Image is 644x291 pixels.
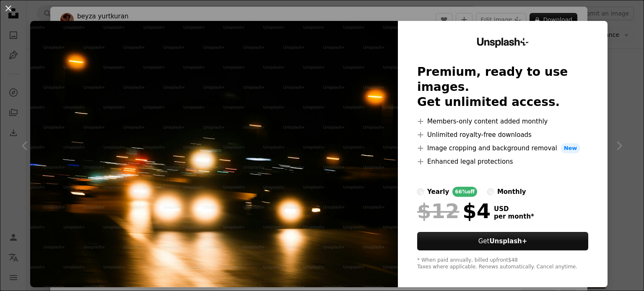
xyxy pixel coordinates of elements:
input: yearly66%off [417,188,424,195]
span: USD [494,205,534,213]
div: monthly [497,187,526,197]
div: * When paid annually, billed upfront $48 Taxes where applicable. Renews automatically. Cancel any... [417,257,588,270]
li: Members-only content added monthly [417,116,588,126]
strong: Unsplash+ [489,237,527,245]
span: New [561,143,581,153]
span: per month * [494,213,534,220]
li: Unlimited royalty-free downloads [417,130,588,140]
h2: Premium, ready to use images. Get unlimited access. [417,64,588,110]
li: Enhanced legal protections [417,157,588,167]
span: $12 [417,200,459,222]
div: yearly [427,187,449,197]
div: 66% off [452,187,477,197]
li: Image cropping and background removal [417,143,588,153]
div: $4 [417,200,491,222]
input: monthly [487,188,494,195]
button: GetUnsplash+ [417,232,588,250]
